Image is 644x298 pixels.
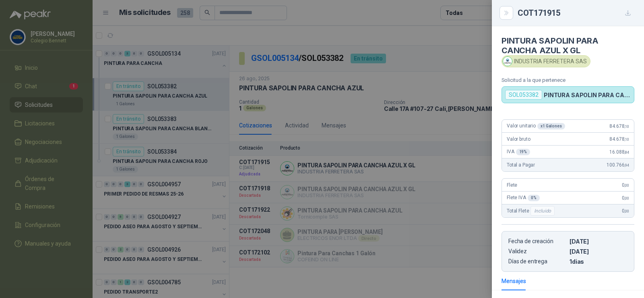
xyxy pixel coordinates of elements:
span: ,00 [624,183,629,188]
span: Valor unitario [507,123,565,129]
span: ,00 [624,209,629,213]
h4: PINTURA SAPOLIN PARA CANCHA AZUL X GL [502,36,634,55]
span: Flete IVA [507,195,540,201]
span: Total Flete [507,206,556,216]
p: [DATE] [570,238,627,245]
p: Validez [508,248,566,255]
span: 84.678 [609,123,629,129]
span: IVA [507,149,530,155]
div: 19 % [516,149,530,155]
p: 1 dias [570,258,627,265]
div: x 1 Galones [537,123,565,129]
span: Valor bruto [507,136,530,142]
span: 0 [622,208,629,214]
span: ,10 [624,124,629,129]
p: PINTURA SAPOLIN PARA CANCHA AZUL [544,92,631,98]
span: 0 [622,195,629,201]
span: 0 [622,182,629,188]
span: ,10 [624,137,629,142]
img: Company Logo [503,57,512,66]
div: Incluido [530,206,555,216]
button: Close [502,8,511,18]
span: 100.766 [607,162,629,168]
p: Solicitud a la que pertenece [502,77,634,83]
div: INDUSTRIA FERRETERA SAS [502,55,590,67]
div: SOL053382 [505,90,542,100]
div: 0 % [528,195,540,201]
span: ,84 [624,150,629,154]
span: ,94 [624,163,629,167]
span: 16.088 [609,149,629,155]
p: [DATE] [570,248,627,255]
div: Mensajes [502,277,526,285]
div: COT171915 [518,6,634,19]
span: 84.678 [609,136,629,142]
span: Total a Pagar [507,162,535,168]
span: Flete [507,182,517,188]
p: Días de entrega [508,258,566,265]
p: Fecha de creación [508,238,566,245]
span: ,00 [624,196,629,200]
